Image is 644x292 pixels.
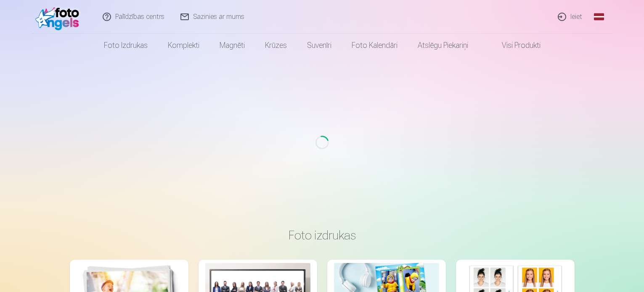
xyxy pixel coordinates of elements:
a: Visi produkti [478,34,551,57]
a: Suvenīri [297,34,342,57]
a: Komplekti [158,34,209,57]
a: Magnēti [209,34,255,57]
a: Atslēgu piekariņi [408,34,478,57]
img: /fa4 [35,3,84,30]
a: Foto kalendāri [342,34,408,57]
h3: Foto izdrukas [77,228,568,243]
a: Foto izdrukas [94,34,158,57]
a: Krūzes [255,34,297,57]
